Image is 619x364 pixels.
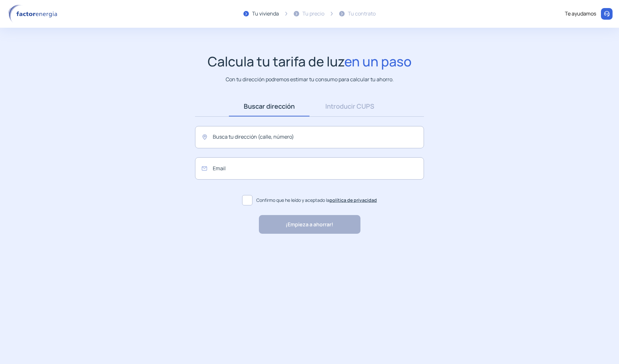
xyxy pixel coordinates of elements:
[309,96,390,116] a: Introducir CUPS
[565,10,596,18] div: Te ayudamos
[208,54,412,69] h1: Calcula tu tarifa de luz
[302,10,324,18] div: Tu precio
[226,75,394,84] p: Con tu dirección podremos estimar tu consumo para calcular tu ahorro.
[326,244,371,249] img: Trustpilot
[248,242,323,250] p: "Rapidez y buen trato al cliente"
[252,10,279,18] div: Tu vivienda
[604,11,610,17] img: llamar
[256,197,377,204] span: Confirmo que he leído y aceptado la
[344,52,412,70] span: en un paso
[6,5,61,23] img: logo factor
[329,197,377,203] a: política de privacidad
[229,96,309,116] a: Buscar dirección
[348,10,376,18] div: Tu contrato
